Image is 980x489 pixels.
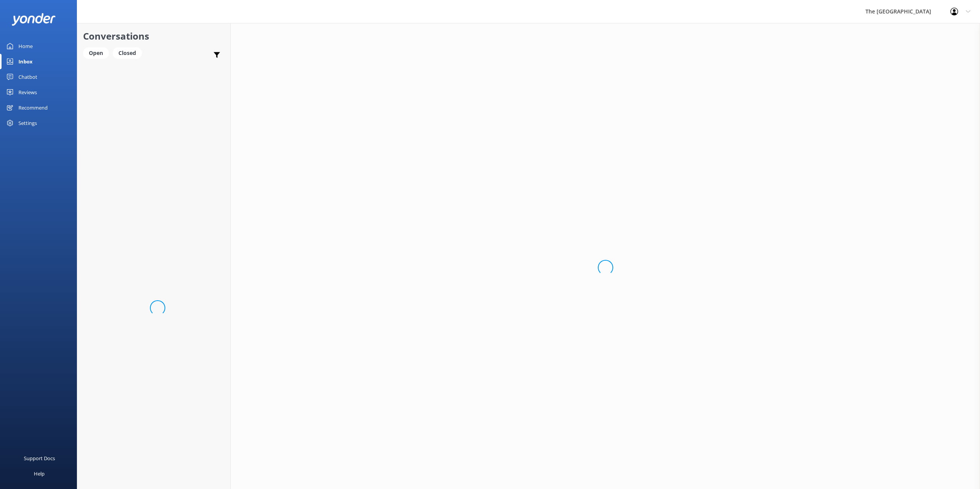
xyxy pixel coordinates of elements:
div: Support Docs [24,451,55,466]
div: Reviews [18,85,37,100]
a: Closed [113,48,146,57]
div: Help [34,466,45,481]
div: Recommend [18,100,48,115]
div: Closed [113,47,142,59]
div: Open [83,47,109,59]
img: yonder-white-logo.png [12,13,56,26]
div: Settings [18,115,37,131]
div: Inbox [18,54,33,69]
h2: Conversations [83,29,225,43]
div: Home [18,38,33,54]
div: Chatbot [18,69,37,85]
a: Open [83,48,113,57]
